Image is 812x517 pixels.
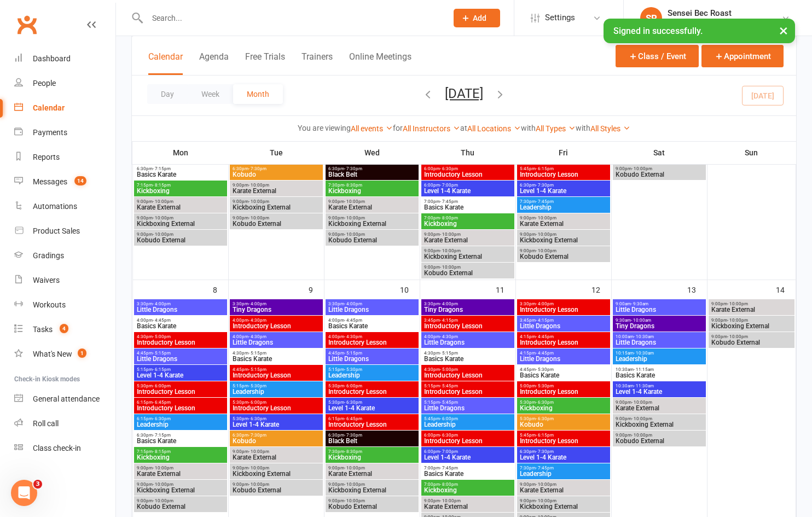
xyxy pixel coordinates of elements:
[631,318,651,323] span: - 10:00am
[519,339,608,346] span: Introductory Lesson
[232,334,321,339] span: 4:00pm
[232,339,321,346] span: Little Dragons
[248,334,266,339] span: - 4:30pm
[615,166,704,171] span: 9:00pm
[440,199,458,204] span: - 7:45pm
[424,301,512,306] span: 3:30pm
[136,367,225,372] span: 5:15pm
[634,351,654,356] span: - 10:30am
[328,334,416,339] span: 4:00pm
[136,351,225,356] span: 4:45pm
[136,220,225,227] span: Kickboxing External
[33,153,60,161] div: Reports
[14,120,115,145] a: Payments
[615,301,704,306] span: 9:00am
[424,216,512,220] span: 7:00pm
[328,372,416,379] span: Leadership
[78,348,86,358] span: 1
[519,301,608,306] span: 3:30pm
[519,334,608,339] span: 4:15pm
[328,405,416,411] span: Level 1-4 Karate
[519,220,608,227] span: Karate External
[153,166,171,171] span: - 7:15pm
[33,276,60,284] div: Waivers
[144,10,439,26] input: Search...
[519,351,608,356] span: 4:15pm
[153,301,171,306] span: - 4:00pm
[519,216,608,220] span: 9:00pm
[536,248,556,253] span: - 10:00pm
[344,199,365,204] span: - 10:00pm
[454,9,500,27] button: Add
[424,183,512,188] span: 6:00pm
[519,356,608,362] span: Little Dragons
[328,388,416,395] span: Introductory Lesson
[14,342,115,367] a: What's New1
[536,351,554,356] span: - 4:45pm
[136,216,225,220] span: 9:00pm
[727,334,748,339] span: - 10:00pm
[536,334,554,339] span: - 4:45pm
[424,351,512,356] span: 4:30pm
[328,183,416,188] span: 7:30pm
[14,170,115,194] a: Messages 14
[344,166,362,171] span: - 7:30pm
[727,318,748,323] span: - 10:00pm
[519,188,608,194] span: Level 1-4 Karate
[344,216,365,220] span: - 10:00pm
[515,141,611,164] th: Fri
[424,220,512,227] span: Kickboxing
[328,199,416,204] span: 9:00pm
[424,188,512,194] span: Level 1-4 Karate
[232,204,321,211] span: Kickboxing External
[153,183,171,188] span: - 8:15pm
[424,334,512,339] span: 4:00pm
[545,5,575,30] span: Settings
[424,166,512,171] span: 6:00pm
[460,124,467,132] strong: at
[615,306,704,313] span: Little Dragons
[232,388,321,395] span: Leadership
[136,306,225,313] span: Little Dragons
[11,480,37,506] iframe: Intercom live chat
[440,334,458,339] span: - 4:30pm
[153,216,173,220] span: - 10:00pm
[136,384,225,388] span: 5:30pm
[136,318,225,323] span: 4:00pm
[424,339,512,346] span: Little Dragons
[519,253,608,260] span: Kobudo External
[136,339,225,346] span: Introductory Lesson
[344,301,362,306] span: - 4:00pm
[615,384,704,388] span: 10:30am
[711,318,793,323] span: 9:00pm
[232,323,321,329] span: Introductory Lesson
[148,51,183,75] button: Calendar
[424,318,512,323] span: 3:45pm
[467,124,521,133] a: All Locations
[344,367,362,372] span: - 5:30pm
[727,301,748,306] span: - 10:00pm
[687,280,707,298] div: 13
[248,301,266,306] span: - 4:00pm
[232,384,321,388] span: 5:15pm
[328,220,416,227] span: Kickboxing External
[14,194,115,219] a: Automations
[711,339,793,346] span: Kobudo External
[711,334,793,339] span: 9:00pm
[14,317,115,342] a: Tasks 4
[424,372,512,379] span: Introductory Lesson
[328,216,416,220] span: 9:00pm
[344,232,365,237] span: - 10:00pm
[14,411,115,436] a: Roll call
[707,141,796,164] th: Sun
[328,166,416,171] span: 6:30pm
[136,166,225,171] span: 6:30pm
[328,323,416,329] span: Basics Karate
[519,306,608,313] span: Introductory Lesson
[519,166,608,171] span: 5:45pm
[536,216,556,220] span: - 10:00pm
[440,265,461,270] span: - 10:00pm
[232,171,321,178] span: Kobudo
[153,199,173,204] span: - 10:00pm
[14,219,115,243] a: Product Sales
